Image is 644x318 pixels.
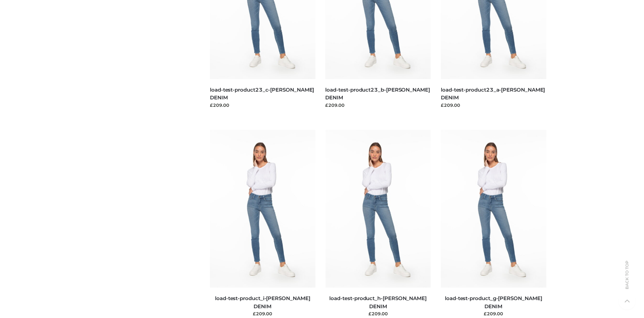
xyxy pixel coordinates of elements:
[210,102,315,108] div: £209.00
[215,295,310,309] a: load-test-product_i-[PERSON_NAME] DENIM
[253,311,272,316] bdi: 209.00
[329,295,427,309] a: load-test-product_h-[PERSON_NAME] DENIM
[253,311,256,316] span: £
[210,130,315,288] img: load-test-product_i-PARKER SMITH DENIM
[210,87,314,101] a: load-test-product23_c-[PERSON_NAME] DENIM
[441,87,545,101] a: load-test-product23_a-[PERSON_NAME] DENIM
[441,102,546,108] div: £209.00
[619,272,636,289] span: Back to top
[445,295,542,309] a: load-test-product_g-[PERSON_NAME] DENIM
[368,311,372,316] span: £
[368,311,388,316] bdi: 209.00
[325,102,431,108] div: £209.00
[326,130,431,288] img: load-test-product_h-PARKER SMITH DENIM
[441,130,546,288] img: load-test-product_g-PARKER SMITH DENIM
[325,87,430,101] a: load-test-product23_b-[PERSON_NAME] DENIM
[484,311,503,316] bdi: 209.00
[484,311,487,316] span: £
